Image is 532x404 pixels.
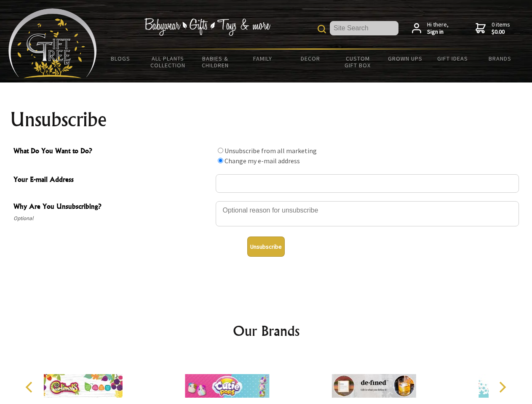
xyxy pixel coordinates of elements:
a: BLOGS [97,50,144,67]
input: What Do You Want to Do? [218,148,223,153]
a: Gift Ideas [429,50,476,67]
a: Decor [286,50,334,67]
button: Unsubscribe [247,237,285,257]
h1: Unsubscribe [10,109,522,130]
span: What Do You Want to Do? [13,146,211,158]
button: Previous [21,378,40,396]
a: Brands [476,50,524,67]
img: product search [318,25,326,33]
label: Change my e-mail address [225,157,300,165]
a: Family [239,50,287,67]
span: 0 items [492,21,510,36]
button: Next [493,378,511,396]
img: Babywear - Gifts - Toys & more [144,18,270,36]
input: Site Search [330,21,398,35]
span: Why Are You Unsubscribing? [13,201,211,213]
a: Hi there,Sign in [412,21,449,36]
input: What Do You Want to Do? [218,158,223,163]
strong: $0.00 [492,28,510,36]
img: Babyware - Gifts - Toys and more... [8,8,97,78]
a: Custom Gift Box [334,50,382,74]
textarea: Why Are You Unsubscribing? [216,201,519,226]
h2: Our Brands [17,321,516,341]
label: Unsubscribe from all marketing [225,146,317,155]
span: Optional [13,213,211,223]
a: 0 items$0.00 [476,21,510,36]
a: Babies & Children [192,50,239,74]
span: Your E-mail Address [13,174,211,186]
a: Grown Ups [381,50,429,67]
input: Your E-mail Address [216,174,519,193]
strong: Sign in [427,28,449,36]
a: All Plants Collection [144,50,192,74]
span: Hi there, [427,21,449,36]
